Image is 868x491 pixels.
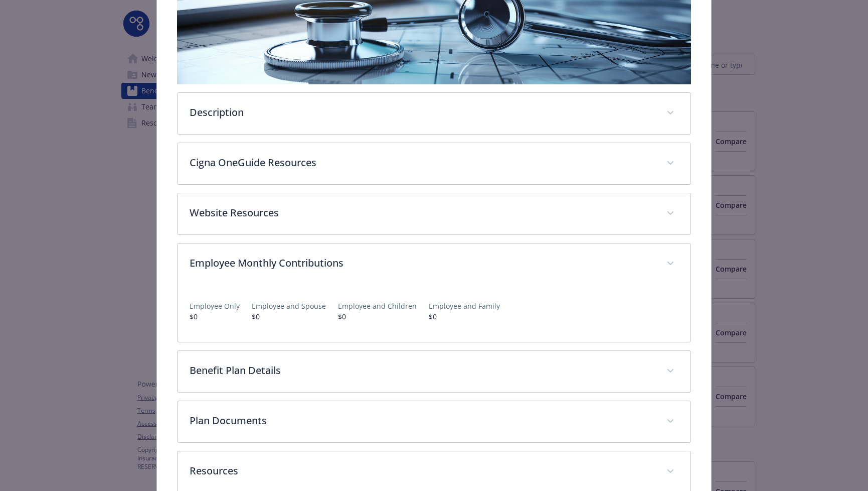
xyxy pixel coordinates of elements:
[252,311,326,322] p: $0
[190,155,655,170] p: Cigna OneGuide Resources
[178,401,691,442] div: Plan Documents
[190,105,655,120] p: Description
[252,301,326,311] p: Employee and Spouse
[190,301,240,311] p: Employee Only
[178,93,691,134] div: Description
[190,256,655,271] p: Employee Monthly Contributions
[429,311,500,322] p: $0
[178,285,691,342] div: Employee Monthly Contributions
[429,301,500,311] p: Employee and Family
[338,311,417,322] p: $0
[178,351,691,392] div: Benefit Plan Details
[190,363,655,378] p: Benefit Plan Details
[190,413,655,428] p: Plan Documents
[190,463,655,478] p: Resources
[178,243,691,285] div: Employee Monthly Contributions
[190,205,655,220] p: Website Resources
[190,311,240,322] p: $0
[338,301,417,311] p: Employee and Children
[178,143,691,184] div: Cigna OneGuide Resources
[178,193,691,234] div: Website Resources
